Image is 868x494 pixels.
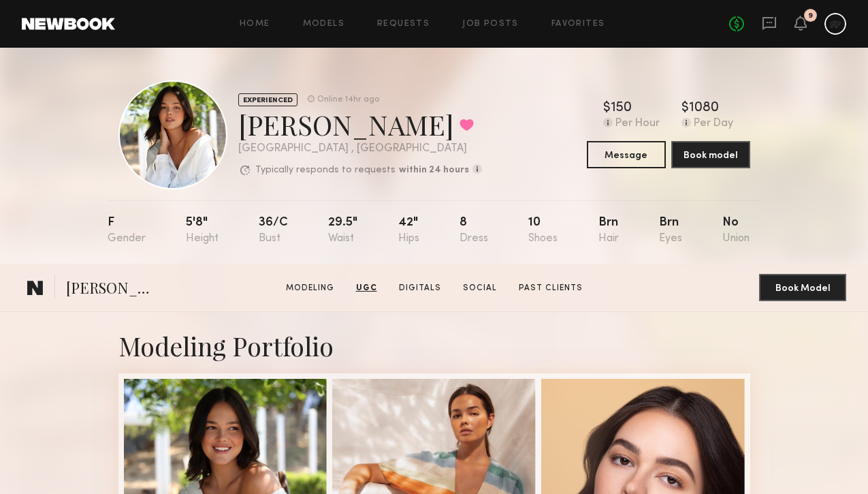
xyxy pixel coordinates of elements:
div: F [108,217,146,245]
a: Job Posts [462,20,519,29]
div: $ [681,102,689,115]
div: Per Hour [615,118,660,130]
div: Brn [598,217,619,245]
button: Book model [671,141,750,168]
a: Models [303,20,344,29]
div: 36/c [259,217,288,245]
span: [PERSON_NAME] [66,277,161,301]
div: 8 [460,217,488,245]
p: Typically responds to requests [255,166,396,175]
div: Modeling Portfolio [118,328,750,362]
div: 9 [808,12,813,20]
div: No [722,217,750,245]
a: Digitals [393,282,447,294]
div: 42" [398,217,419,245]
a: Past Clients [513,282,588,294]
div: 10 [528,217,558,245]
a: Home [240,20,270,29]
div: 1080 [689,102,719,115]
div: 29.5" [328,217,357,245]
a: Book Model [759,281,846,293]
a: Favorites [551,20,605,29]
a: Social [457,282,502,294]
div: [PERSON_NAME] [238,106,482,142]
div: $ [603,102,611,115]
div: 150 [611,102,632,115]
b: within 24 hours [399,166,469,175]
button: Message [587,141,666,168]
div: Per Day [694,118,733,130]
a: Requests [377,20,430,29]
button: Book Model [759,274,846,301]
div: EXPERIENCED [238,93,298,106]
a: Modeling [280,282,340,294]
div: 5'8" [186,217,219,245]
div: Online 14hr ago [317,95,379,104]
div: Brn [659,217,682,245]
div: [GEOGRAPHIC_DATA] , [GEOGRAPHIC_DATA] [238,143,482,155]
a: UGC [351,282,383,294]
